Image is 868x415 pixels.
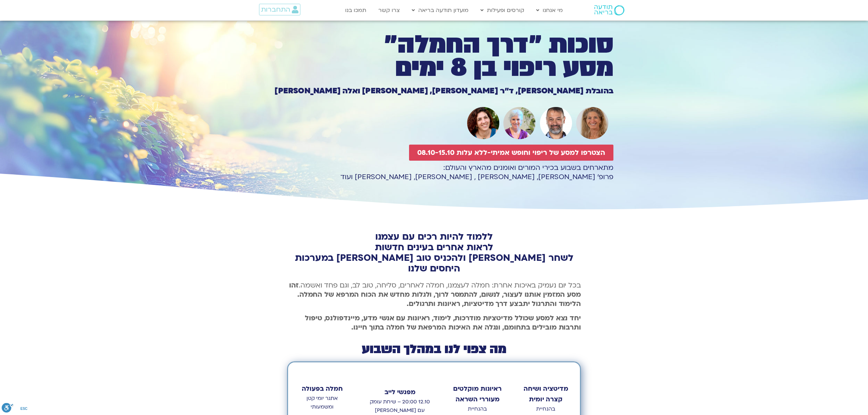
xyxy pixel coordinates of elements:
[259,4,300,15] a: התחברות
[295,394,350,412] p: אתגר יומי קטן ומשמעותי
[305,313,581,332] b: יחד נצא למסע שכולל מדיטציות מודרכות, לימוד, ראיונות עם אנשי מדע, מיינדפולנס, טיפול ותרבות מובילים...
[287,344,581,355] h2: מה צפוי לנו במהלך השבוע
[261,6,290,13] span: התחברות
[533,4,566,17] a: מי אנחנו
[453,385,502,404] strong: ראיונות מוקלטים מעוררי השראה
[289,281,581,308] b: זהו מסע המזמין אותנו לעצור, לנשום, להתמסר לרוך, ולגלות מחדש את הכוח המרפא של החמלה. הלימוד והתרגו...
[409,145,613,161] a: הצטרפו למסע של ריפוי וחופש אמיתי-ללא עלות 08.10-15.10
[477,4,528,17] a: קורסים ופעילות
[287,281,581,308] p: בכל יום נעמיק באיכות אחרת: חמלה לעצמנו, חמלה לאחרים, סליחה, טוב לב, וגם פחד ואשמה.
[384,388,416,397] strong: מפגשי לייב
[408,4,472,17] a: מועדון תודעה בריאה
[287,231,581,274] h2: ללמוד להיות רכים עם עצמנו לראות אחרים בעינים חדשות לשחר [PERSON_NAME] ולהכניס טוב [PERSON_NAME] ב...
[417,149,605,157] span: הצטרפו למסע של ריפוי וחופש אמיתי-ללא עלות 08.10-15.10
[524,385,568,404] strong: מדיטציה ושיחה קצרה יומית
[302,385,343,393] strong: חמלה בפעולה
[255,87,613,95] h1: בהובלת [PERSON_NAME], ד״ר [PERSON_NAME], [PERSON_NAME] ואלה [PERSON_NAME]
[255,163,613,182] p: מתארחים בשבוע בכירי המורים ואומנים מהארץ והעולם: פרופ׳ [PERSON_NAME], [PERSON_NAME] , [PERSON_NAM...
[255,33,613,80] h1: סוכות ״דרך החמלה״ מסע ריפוי בן 8 ימים
[375,4,403,17] a: צרו קשר
[342,4,370,17] a: תמכו בנו
[594,5,624,15] img: תודעה בריאה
